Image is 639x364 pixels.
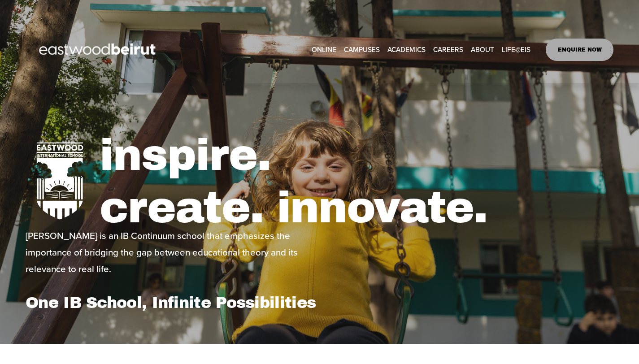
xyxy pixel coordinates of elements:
h1: One IB School, Infinite Possibilities [26,293,317,312]
span: ABOUT [471,43,494,56]
span: ACADEMICS [387,43,426,56]
img: EastwoodIS Global Site [26,27,172,73]
a: CAREERS [433,43,463,56]
span: LIFE@EIS [502,43,530,56]
span: CAMPUSES [344,43,380,56]
a: folder dropdown [387,43,426,56]
h1: inspire. create. innovate. [100,129,613,234]
a: ONLINE [312,43,336,56]
a: folder dropdown [344,43,380,56]
a: ENQUIRE NOW [546,39,613,61]
a: folder dropdown [502,43,530,56]
p: [PERSON_NAME] is an IB Continuum school that emphasizes the importance of bridging the gap betwee... [26,228,317,277]
a: folder dropdown [471,43,494,56]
